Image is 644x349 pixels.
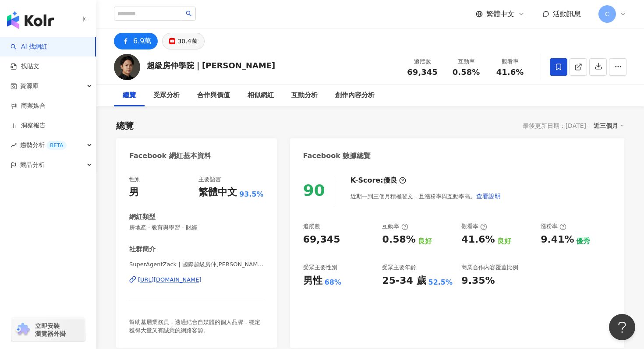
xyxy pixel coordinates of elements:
div: 商業合作內容覆蓋比例 [461,264,518,271]
div: 追蹤數 [303,222,320,230]
a: searchAI 找網紅 [11,42,47,51]
div: 0.58% [382,233,415,247]
span: 69,345 [407,67,437,77]
span: SuperAgentZack | 國際超級房仲[PERSON_NAME] | SuperAgentZack [129,261,264,268]
img: chrome extension [14,323,31,337]
span: 0.58% [453,68,480,77]
div: 超級房仲學院｜[PERSON_NAME] [147,60,275,71]
span: 競品分析 [20,155,45,175]
div: 69,345 [303,233,340,247]
div: 觀看率 [493,57,527,66]
div: Facebook 數據總覽 [303,151,371,161]
div: [URL][DOMAIN_NAME] [138,276,202,284]
div: 41.6% [461,233,495,247]
div: 互動率 [449,57,483,66]
div: 互動分析 [291,90,318,101]
span: rise [11,142,17,148]
div: 90 [303,181,325,199]
div: 創作內容分析 [335,90,375,101]
div: 近期一到三個月積極發文，且漲粉率與互動率高。 [350,187,501,205]
div: 總覽 [123,90,136,101]
div: 受眾分析 [153,90,180,101]
iframe: Help Scout Beacon - Open [609,314,635,340]
div: 主要語言 [198,176,221,183]
div: 9.35% [461,274,495,288]
span: 活動訊息 [553,10,581,18]
div: 相似網紅 [248,90,274,101]
div: 社群簡介 [129,245,156,254]
a: [URL][DOMAIN_NAME] [129,276,264,284]
div: 優良 [383,176,397,185]
img: logo [7,11,54,29]
div: 網紅類型 [129,212,156,222]
span: 查看說明 [476,193,501,200]
div: 受眾主要年齡 [382,264,416,271]
a: 找貼文 [11,62,39,71]
span: 93.5% [239,190,264,199]
span: 繁體中文 [486,9,514,19]
div: 9.41% [541,233,574,247]
div: 30.4萬 [177,35,197,47]
div: BETA [46,141,67,150]
div: 男 [129,186,139,199]
div: 受眾主要性別 [303,264,337,271]
div: 漲粉率 [541,222,566,230]
button: 查看說明 [476,187,501,205]
div: 25-34 歲 [382,274,426,288]
span: 41.6% [496,68,524,77]
div: 觀看率 [461,222,487,230]
div: 繁體中文 [198,186,237,199]
div: Facebook 網紅基本資料 [129,151,211,161]
span: C [605,9,609,19]
div: 最後更新日期：[DATE] [523,122,586,129]
div: 總覽 [116,120,134,132]
span: 立即安裝 瀏覽器外掛 [35,322,66,338]
span: 房地產 · 教育與學習 · 財經 [129,224,264,232]
div: 優秀 [576,236,590,246]
div: 近三個月 [594,120,624,131]
div: 性別 [129,176,141,183]
span: search [186,11,192,17]
button: 6.9萬 [114,33,158,49]
span: 幫助基層業務員，透過結合自媒體的個人品牌，穩定獲得大量又有誠意的網路客源。 [129,319,260,333]
a: 商案媒合 [11,102,46,110]
button: 30.4萬 [162,33,204,49]
a: chrome extension立即安裝 瀏覽器外掛 [11,318,85,342]
img: KOL Avatar [114,54,140,80]
div: 6.9萬 [133,35,151,47]
span: 資源庫 [20,76,39,96]
div: 合作與價值 [197,90,230,101]
div: 良好 [497,236,511,246]
div: K-Score : [350,176,406,185]
a: 洞察報告 [11,121,46,130]
div: 68% [325,278,341,287]
div: 互動率 [382,222,408,230]
div: 男性 [303,274,322,288]
span: 趨勢分析 [20,135,67,155]
div: 良好 [418,236,432,246]
div: 52.5% [428,278,453,287]
div: 追蹤數 [406,57,439,66]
